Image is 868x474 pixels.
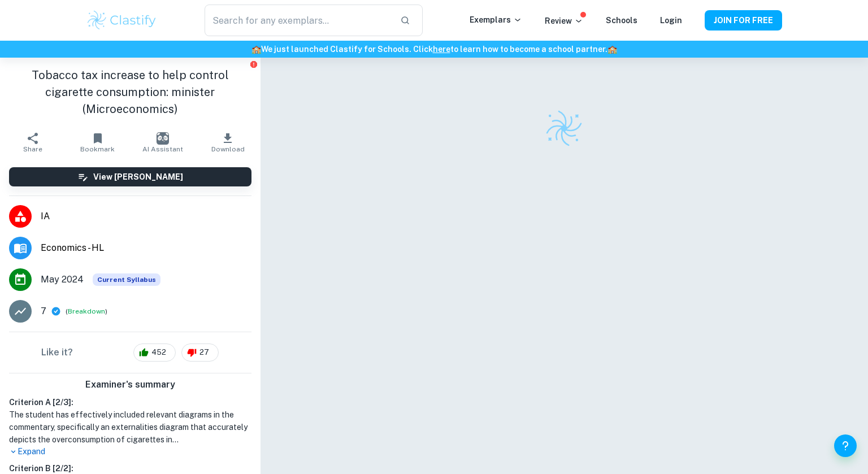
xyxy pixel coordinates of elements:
span: 🏫 [251,45,261,54]
span: IA [41,210,251,223]
input: Search for any exemplars... [205,5,391,36]
img: AI Assistant [157,132,169,145]
h6: Like it? [41,346,73,359]
button: AI Assistant [130,127,195,158]
a: here [433,45,450,54]
div: 452 [133,343,176,362]
h1: Tobacco tax increase to help control cigarette consumption: minister (Microeconomics) [9,67,251,118]
span: Bookmark [80,145,115,153]
h6: Criterion A [ 2 / 3 ]: [9,396,251,408]
h6: View [PERSON_NAME] [93,171,183,183]
button: View [PERSON_NAME] [9,167,251,186]
span: May 2024 [41,273,84,286]
img: Clastify logo [86,9,158,32]
span: Download [211,145,245,153]
button: JOIN FOR FREE [705,10,782,31]
h6: Examiner's summary [5,378,256,392]
button: Download [196,127,261,158]
p: Exemplars [470,14,522,26]
span: AI Assistant [142,145,183,153]
h6: We just launched Clastify for Schools. Click to learn how to become a school partner. [2,43,866,55]
span: 452 [145,347,172,358]
div: 27 [181,343,219,362]
span: Share [23,145,42,153]
button: Help and Feedback [834,434,857,457]
p: Review [545,15,583,27]
div: This exemplar is based on the current syllabus. Feel free to refer to it for inspiration/ideas wh... [93,273,160,286]
img: Clastify logo [544,108,584,148]
a: Login [660,16,682,25]
a: Schools [606,16,637,25]
button: Bookmark [65,127,130,158]
span: Current Syllabus [93,273,160,286]
button: Report issue [250,60,258,68]
h1: The student has effectively included relevant diagrams in the commentary, specifically an externa... [9,408,251,446]
span: Economics - HL [41,241,251,255]
button: Breakdown [68,306,105,316]
span: 27 [193,347,215,358]
p: Expand [9,446,251,458]
span: 🏫 [607,45,617,54]
p: 7 [41,305,46,318]
span: ( ) [66,306,107,317]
